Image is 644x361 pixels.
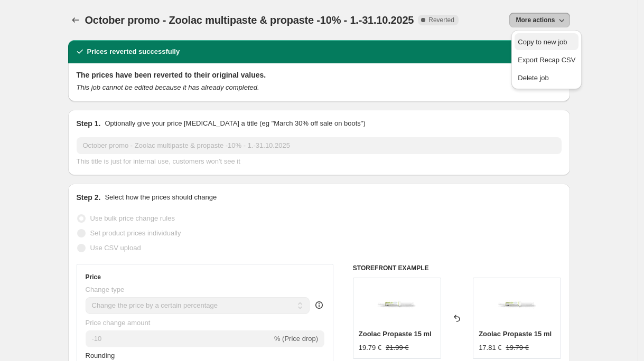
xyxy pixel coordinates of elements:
span: Change type [86,286,125,293]
span: Reverted [428,16,454,24]
div: 19.79 € [359,343,381,353]
strike: 19.79 € [506,343,529,353]
h2: Prices reverted successfully [87,46,180,57]
span: Price change amount [86,319,151,327]
span: More actions [516,16,555,24]
input: 30% off holiday sale [77,137,562,154]
button: More actions [509,13,570,27]
p: Select how the prices should change [105,192,217,203]
i: This job cannot be edited because it has already completed. [77,83,259,91]
h2: The prices have been reverted to their original values. [77,70,562,80]
span: Rounding [86,351,115,359]
button: Price change jobs [68,13,83,27]
span: Use bulk price change rules [90,214,175,222]
img: Zoolac-Propaste_80x.jpg [496,283,538,326]
strike: 21.99 € [386,343,408,353]
h3: Price [86,273,101,281]
span: Delete job [518,74,549,82]
img: Zoolac-Propaste_80x.jpg [376,283,418,326]
h6: STOREFRONT EXAMPLE [353,264,562,272]
div: help [314,300,324,310]
button: Export Recap CSV [515,51,578,68]
input: -15 [86,330,272,347]
div: 17.81 € [479,343,501,353]
span: This title is just for internal use, customers won't see it [77,157,240,165]
span: Use CSV upload [90,244,141,252]
span: October promo - Zoolac multipaste & propaste -10% - 1.-31.10.2025 [85,14,414,26]
h2: Step 1. [77,118,101,129]
button: Delete job [515,69,578,86]
button: Copy to new job [515,33,578,50]
span: Zoolac Propaste 15 ml [359,330,432,338]
span: Copy to new job [518,38,567,46]
p: Optionally give your price [MEDICAL_DATA] a title (eg "March 30% off sale on boots") [105,118,365,129]
h2: Step 2. [77,192,101,203]
span: Export Recap CSV [518,56,575,64]
span: % (Price drop) [274,335,318,343]
span: Zoolac Propaste 15 ml [479,330,552,338]
span: Set product prices individually [90,229,181,237]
